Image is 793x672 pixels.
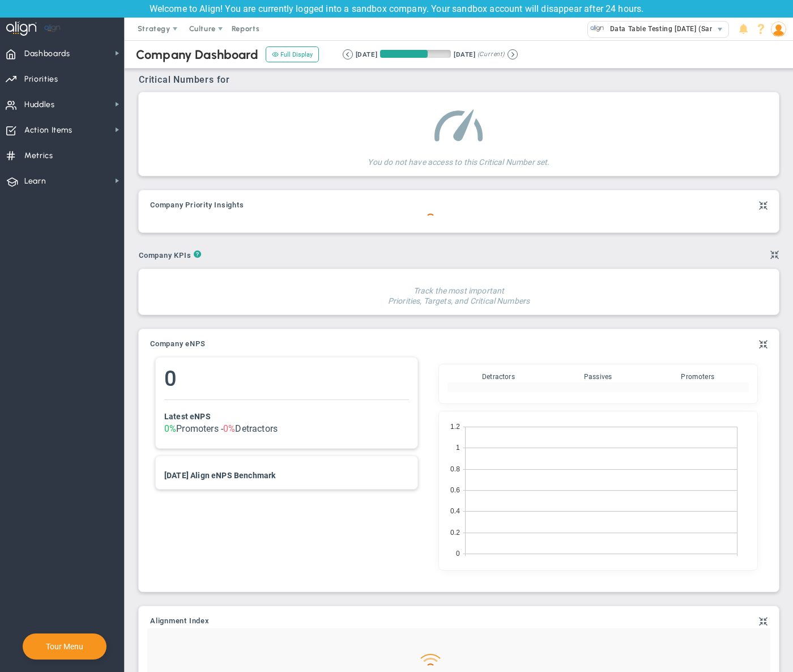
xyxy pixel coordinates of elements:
span: Metrics [24,144,53,168]
span: Data Table Testing [DATE] (Sandbox) [604,22,734,36]
span: Reports [226,18,266,40]
span: Priorities [24,67,58,91]
span: Company KPIs [139,252,194,260]
div: Promoters [646,373,749,381]
div: Period Progress: 67% Day 61 of 90 with 29 remaining. [380,50,451,58]
button: Company Priority Insights [150,201,244,210]
button: Full Display [266,46,319,62]
span: select [712,22,728,37]
span: Critical Numbers for [139,74,233,85]
span: Company eNPS [150,340,205,348]
span: Dashboards [24,42,70,66]
span: Alignment Index [150,617,210,625]
li: Help & Frequently Asked Questions (FAQ) [752,18,770,40]
h4: Latest eNPS [164,411,409,422]
img: 205826.Person.photo [771,22,786,37]
span: Company Priority Insights [150,201,244,209]
text: 0.4 [450,507,460,515]
text: 0.8 [450,465,460,473]
text: 0.2 [450,529,460,537]
button: Go to previous period [343,49,353,59]
span: Company Dashboard [136,47,258,62]
span: Action Items [24,118,73,142]
a: Alignment Index [150,617,210,626]
span: Learn [24,169,46,193]
li: Announcements [735,18,752,40]
div: Detractors [447,373,549,381]
a: Company eNPS [150,340,205,349]
button: Tour Menu [42,641,87,652]
button: Go to next period [508,49,518,59]
text: 0 [456,550,460,558]
span: 0% [223,423,235,434]
div: Passives [549,373,647,381]
span: Huddles [24,93,55,117]
text: 1.2 [450,423,460,431]
h2: 0 [164,366,409,400]
div: Promoters - Detractors [164,423,409,434]
span: Culture [189,24,216,33]
text: 0.6 [450,486,460,494]
div: [DATE] [356,49,377,59]
div: [DATE] [454,49,475,59]
h4: [DATE] Align eNPS Benchmark [164,470,409,480]
h4: You do not have access to this Critical Number set. [368,149,549,167]
span: 0% [164,423,176,434]
text: 1 [456,444,460,452]
h4: Track the most important Priorities, Targets, and Critical Numbers [388,278,530,306]
img: 33593.Company.photo [590,22,604,36]
span: (Current) [477,49,505,59]
span: Strategy [138,24,170,33]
